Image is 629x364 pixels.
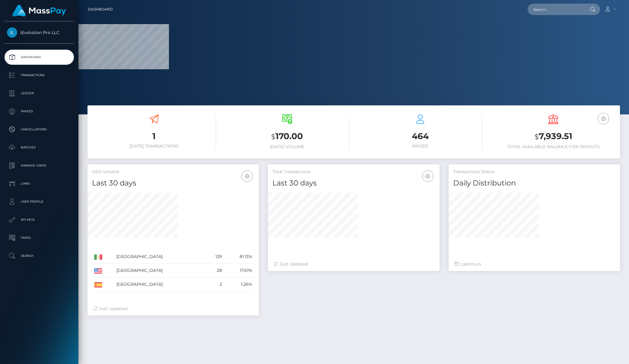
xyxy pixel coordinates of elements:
p: Dashboard [7,53,71,62]
td: 28 [205,264,224,278]
p: Manage Users [7,161,71,170]
a: API Keys [5,212,74,227]
td: 81.13% [224,250,255,264]
a: Manage Users [5,158,74,173]
a: Dashboard [88,3,113,16]
p: Ledger [7,89,71,98]
small: $ [271,132,275,141]
p: API Keys [7,215,71,224]
td: 1.26% [224,278,255,291]
h4: Daily Distribution [453,178,615,188]
img: US.png [94,268,102,274]
h6: [DATE] Transactions [92,144,216,149]
td: [GEOGRAPHIC_DATA] [114,278,205,291]
img: iEvolution Pro LLC [7,27,17,38]
span: iEvolution Pro LLC [5,30,74,35]
p: User Profile [7,197,71,206]
td: 129 [205,250,224,264]
h6: [DATE] Volume [225,144,349,149]
td: 2 [205,278,224,291]
a: Search [5,248,74,263]
input: Search... [528,4,584,15]
p: Taxes [7,233,71,242]
h3: 1 [92,130,216,142]
h4: Last 30 days [92,178,254,188]
td: [GEOGRAPHIC_DATA] [114,250,205,264]
div: Last hours [455,261,614,267]
a: Payees [5,104,74,119]
p: Payees [7,107,71,116]
td: 17.61% [224,264,255,278]
div: Just Updated [94,306,253,312]
a: Transactions [5,68,74,83]
div: Just Updated [274,261,433,267]
h5: Total Transactions [272,169,435,175]
a: Cancellations [5,122,74,137]
p: Batches [7,143,71,152]
img: MX.png [94,254,102,260]
h3: 464 [358,130,482,142]
a: Batches [5,140,74,155]
p: Links [7,179,71,188]
a: Links [5,176,74,191]
img: MassPay Logo [12,5,66,17]
p: Transactions [7,71,71,80]
h6: Payees [358,144,482,149]
h5: Transactions Status [453,169,615,175]
td: [GEOGRAPHIC_DATA] [114,264,205,278]
a: User Profile [5,194,74,209]
a: Taxes [5,230,74,245]
small: $ [535,132,539,141]
a: Dashboard [5,50,74,65]
h3: 170.00 [225,130,349,143]
p: Cancellations [7,125,71,134]
h4: Last 30 days [272,178,435,188]
p: Search [7,251,71,260]
img: ES.png [94,282,102,288]
h6: Total Available Balance for Payouts [491,144,615,149]
h3: 7,939.51 [491,130,615,143]
a: Ledger [5,86,74,101]
h5: USD Volume [92,169,254,175]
